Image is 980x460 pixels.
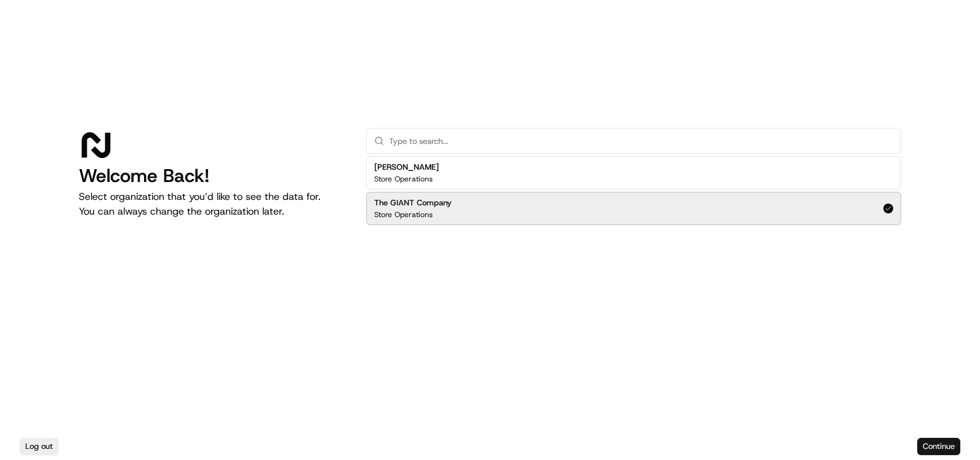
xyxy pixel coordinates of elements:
p: Store Operations [374,174,433,184]
div: Suggestions [366,154,901,228]
button: Continue [917,438,960,455]
button: Log out [20,438,58,455]
h2: [PERSON_NAME] [374,162,439,173]
p: Store Operations [374,210,433,220]
p: Select organization that you’d like to see the data for. You can always change the organization l... [79,189,347,219]
h2: The GIANT Company [374,197,452,208]
h1: Welcome Back! [79,165,347,187]
input: Type to search... [389,129,893,153]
